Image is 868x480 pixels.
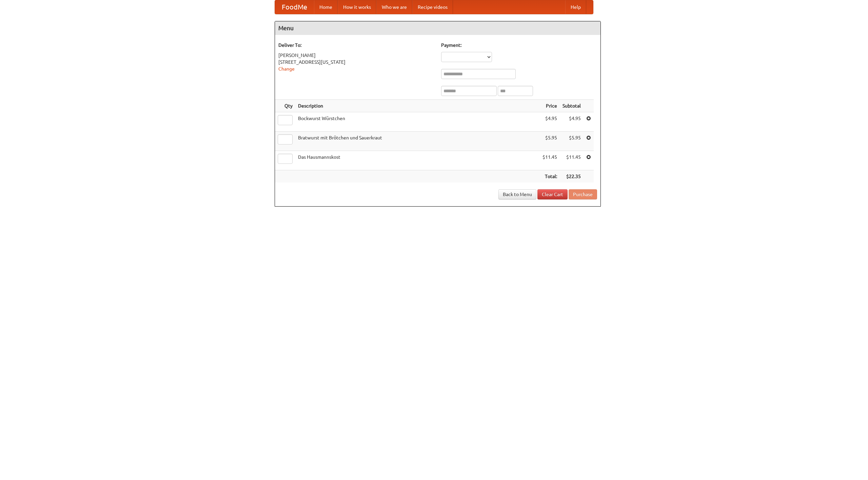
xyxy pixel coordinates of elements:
[275,0,314,14] a: FoodMe
[565,0,586,14] a: Help
[278,52,434,59] div: [PERSON_NAME]
[295,151,540,170] td: Das Hausmannskost
[560,112,584,132] td: $4.95
[560,100,584,112] th: Subtotal
[498,189,536,199] a: Back to Menu
[314,0,338,14] a: Home
[441,42,597,49] h5: Payment:
[540,151,560,170] td: $11.45
[295,132,540,151] td: Bratwurst mit Brötchen und Sauerkraut
[278,59,434,65] div: [STREET_ADDRESS][US_STATE]
[275,21,600,35] h4: Menu
[275,100,295,112] th: Qty
[540,170,560,183] th: Total:
[295,100,540,112] th: Description
[376,0,412,14] a: Who we are
[560,132,584,151] td: $5.95
[412,0,453,14] a: Recipe videos
[278,66,295,72] a: Change
[540,132,560,151] td: $5.95
[569,189,597,199] button: Purchase
[278,42,434,49] h5: Deliver To:
[560,170,584,183] th: $22.35
[540,112,560,132] td: $4.95
[295,112,540,132] td: Bockwurst Würstchen
[338,0,376,14] a: How it works
[560,151,584,170] td: $11.45
[540,100,560,112] th: Price
[537,189,568,199] a: Clear Cart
